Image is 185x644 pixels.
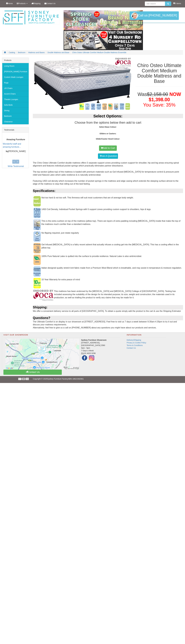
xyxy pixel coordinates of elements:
[33,278,183,287] div: 10 Year Warranty for extra peace of mind
[127,342,146,344] a: Privacy & Cookie Policy
[29,0,43,7] a: Shipping
[33,376,152,382] p: Copyright © 2025 ABN 18621582901
[2,91,29,96] a: Accent Chairs
[33,305,183,310] div: Shipping:
[149,92,181,102] span: NOW $1,398.00
[33,208,41,218] img: 5 Zone Pocket Springs
[127,344,143,346] a: Terms & Conditions
[33,2,41,5] span: Shipping
[99,126,117,128] strong: Select Base Colour:
[3,143,21,148] a: Wonderful staff and amazing furniture...
[33,231,41,242] img: One Sided
[2,113,29,119] a: Bedroom
[33,266,41,277] img: Breathable
[4,0,15,7] a: Home
[100,133,116,135] strong: Gliders or Castors:
[33,189,183,193] div: Specifications:
[33,161,183,332] div: The Chiro Osteo Ultimate Comfort double mattress offers 5 separate support zones providing custom...
[88,355,95,361] img: Instagram
[96,138,120,140] strong: Glider/Castor Hood Colour:
[33,208,183,214] div: 1450 Coil Density, Individual Pocket Springs with 5 support zones providing custom support to sho...
[2,96,29,102] a: Theatre Lounges
[33,196,183,202] div: Not too hard & not too soft. This firmness will suit most customers that are of average body weight.
[33,290,53,301] img: COCA Endorsed
[5,339,79,369] img: Click to activate map
[145,1,165,6] input: Site search
[6,150,8,152] b: by
[33,266,183,272] div: Italian designed quality stretch knit fabric made from a Premium Wool Blend which is breathable, ...
[15,0,29,7] a: Products
[18,2,26,5] span: Products
[81,339,106,341] strong: Sydney Furniture Showroom
[33,231,183,237] div: No flipping required, just rotate regularly
[33,219,183,228] div: This is the extra cushion on top of the mattress (pillow top). There are layers of extra padding ...
[127,347,136,349] a: Contact Us
[33,290,183,305] div: This mattress has been endorsed by the [MEDICAL_DATA] and [MEDICAL_DATA] College of [GEOGRAPHIC_D...
[18,51,26,54] a: Bedroom
[136,63,183,84] h1: Chiro Osteo Ultimate Comfort Medium Double Mattress and Base
[99,145,117,151] button: Add to Cart
[8,2,13,5] span: Home
[6,138,25,141] b: Amazing Furniture
[28,51,45,54] a: Mattress and Bases
[2,85,29,91] a: Lift Chairs
[93,114,122,118] b: Select Options:
[173,2,181,5] li: 0 items
[127,339,141,341] a: Delivery/Shipping
[2,119,29,124] a: Clearance
[98,153,118,159] a: Ask A Question
[3,334,120,337] h2: Visit Our Showroom
[81,352,84,354] abbr: Phone
[2,108,29,113] a: Dining
[2,127,29,133] div: Testimonials
[3,370,62,375] a: Contact Us
[9,51,15,54] a: Catalog
[2,58,29,63] div: Products
[147,92,168,97] del: $2,158.00
[81,355,88,361] img: Facebook
[48,51,69,54] a: Double Mattress and Base
[33,255,41,265] img: Latex
[33,121,183,124] h3: Choose from the options below then add to cart
[127,334,166,337] h2: Information
[3,150,29,153] p: [PERSON_NAME]
[33,219,41,230] img: Pillow Top
[2,63,29,69] a: Living Room
[143,102,175,108] font: You Save: 35%
[46,2,55,5] span: Contact Us
[33,243,41,253] img: Gel Memory Foam
[42,0,57,7] a: Contact Us
[8,165,24,167] a: Write Testimonial
[33,243,183,252] div: Gel Infused [MEDICAL_DATA] is a failry recent advent that actually infuses a cooling gel into the...
[33,278,41,288] img: 10 Year Warranty
[33,255,183,261] div: 100% Pure Natural Latex is quilted into the surface to provide resilience. Natural Latex is also ...
[33,196,41,206] img: Medium Firmness
[2,10,60,25] img: Sydney Furniture Factory
[2,102,29,108] a: Sofa Beds
[47,378,68,380] a: Sydney Furniture Factory
[2,80,29,85] a: Rugs
[2,74,29,80] a: Custom Made Lounges
[136,92,183,107] h1: Was
[2,69,29,74] a: [PERSON_NAME] Furniture
[72,51,126,54] a: Chiro Osteo Ultimate Comfort Medium Double Mattress Ensemble
[33,316,183,320] div: Questions?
